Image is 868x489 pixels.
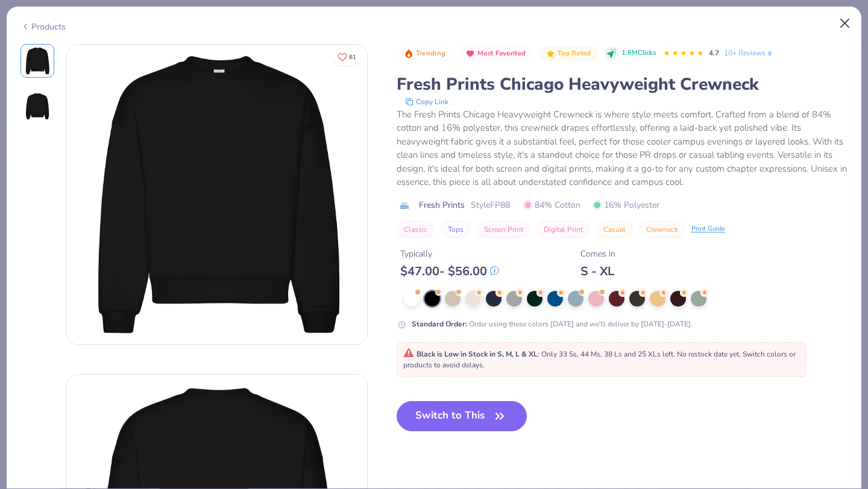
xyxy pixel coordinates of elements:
strong: Standard Order : [412,319,467,329]
span: 61 [349,54,356,60]
div: Typically [400,248,499,260]
span: Fresh Prints [419,199,465,211]
div: Comes In [580,248,615,260]
button: Classic [397,221,435,238]
span: 84% Cotton [523,199,580,211]
strong: Black is Low in Stock in S, M, L & XL [417,349,538,359]
button: Casual [596,221,633,238]
button: Badge Button [539,46,597,61]
button: Badge Button [398,46,452,61]
img: Front [23,46,52,75]
div: Products [20,20,66,33]
button: Close [834,12,857,35]
img: Back [23,92,52,121]
span: : Only 33 Ss, 44 Ms, 38 Ls and 25 XLs left. No restock date yet. Switch colors or products to avo... [403,349,796,370]
div: Print Guide [691,224,725,234]
span: Trending [416,50,445,57]
button: Like [332,48,362,66]
button: Digital Print [536,221,590,238]
button: copy to clipboard [401,96,452,108]
div: Order using these colors [DATE] and we'll deliver by [DATE]-[DATE]. [412,319,693,329]
div: The Fresh Prints Chicago Heavyweight Crewneck is where style meets comfort. Crafted from a blend ... [397,108,848,189]
button: Badge Button [459,46,532,61]
span: 4.7 [709,48,719,58]
img: Most Favorited sort [465,49,475,58]
img: brand logo [397,201,413,210]
div: S - XL [580,264,615,279]
button: Tops [441,221,471,238]
img: Front [67,44,367,344]
span: 16% Polyester [593,199,659,211]
span: 1.6M Clicks [621,48,656,58]
span: Most Favorited [477,50,526,57]
span: Top Rated [558,50,591,57]
a: 10+ Reviews [724,48,774,58]
img: Top Rated sort [546,49,555,58]
div: $ 47.00 - $ 56.00 [400,264,499,279]
img: Trending sort [404,49,414,58]
button: Switch to This [397,401,527,431]
div: Fresh Prints Chicago Heavyweight Crewneck [397,73,848,96]
div: 4.7 Stars [663,44,704,63]
button: Crewneck [639,221,685,238]
span: Style FP88 [471,199,510,211]
button: Screen Print [477,221,530,238]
